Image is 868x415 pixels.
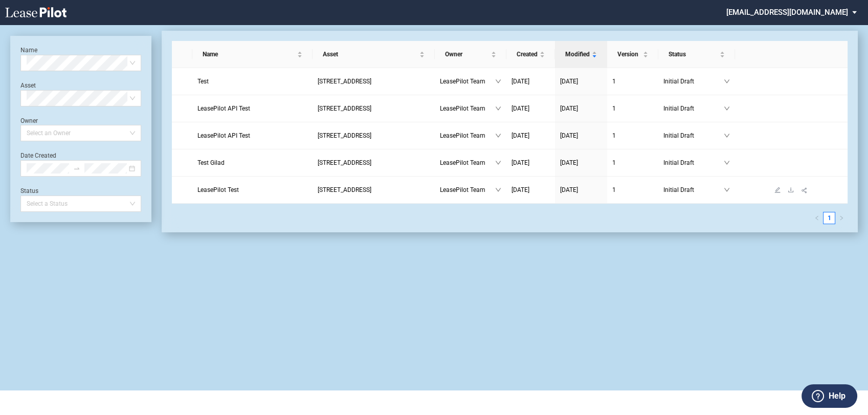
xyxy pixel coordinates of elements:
th: Asset [313,41,435,68]
span: down [724,160,730,166]
span: down [495,133,501,139]
span: to [73,165,80,172]
span: 109 State Street [318,105,371,112]
span: Asset [323,49,417,59]
span: [DATE] [511,105,529,112]
button: right [835,212,848,224]
th: Version [607,41,658,68]
a: 1 [824,212,835,224]
label: Asset [20,82,36,89]
button: left [811,212,823,224]
span: LeasePilot Team [440,130,495,141]
span: [DATE] [560,132,578,139]
label: Date Created [20,152,56,159]
span: download [788,187,794,193]
a: 1 [612,103,653,114]
span: 1 [612,105,616,112]
span: down [724,78,730,84]
span: down [724,133,730,139]
a: [DATE] [560,76,602,86]
a: 1 [612,76,653,86]
a: [STREET_ADDRESS] [318,130,430,141]
span: [DATE] [560,105,578,112]
a: 1 [612,185,653,195]
span: down [495,105,501,112]
span: down [724,187,730,193]
a: Test Gilad [197,158,307,168]
span: 109 State Street [318,78,371,85]
label: Owner [20,117,38,124]
a: [DATE] [511,103,550,114]
span: [DATE] [511,186,529,193]
a: [STREET_ADDRESS] [318,158,430,168]
li: 1 [823,212,835,224]
th: Status [658,41,735,68]
span: Initial Draft [663,158,724,168]
span: [DATE] [511,78,529,85]
a: [STREET_ADDRESS] [318,76,430,86]
a: [DATE] [560,130,602,141]
a: 1 [612,158,653,168]
label: Status [20,187,38,194]
span: down [495,187,501,193]
span: Version [617,49,641,59]
span: swap-right [73,165,80,172]
span: Test Gilad [197,159,225,166]
span: LeasePilot Team [440,76,495,86]
span: Name [203,49,295,59]
a: [DATE] [560,185,602,195]
span: [DATE] [560,159,578,166]
span: Test [197,78,209,85]
span: 109 State Street [318,132,371,139]
span: Initial Draft [663,76,724,86]
span: 1 [612,159,616,166]
span: [DATE] [511,159,529,166]
span: down [495,160,501,166]
th: Name [192,41,313,68]
span: 109 State Street [318,186,371,193]
a: [DATE] [560,103,602,114]
span: 1 [612,78,616,85]
a: 1 [612,130,653,141]
a: LeasePilot API Test [197,130,307,141]
span: share-alt [801,187,808,194]
span: LeasePilot Team [440,185,495,195]
span: down [724,105,730,112]
a: [DATE] [511,76,550,86]
span: Owner [445,49,489,59]
span: LeasePilot Team [440,158,495,168]
li: Next Page [835,212,848,224]
label: Name [20,47,37,54]
a: LeasePilot Test [197,185,307,195]
span: [DATE] [560,78,578,85]
span: right [839,215,844,221]
span: Initial Draft [663,103,724,114]
span: [DATE] [560,186,578,193]
span: Created [517,49,538,59]
span: LeasePilot API Test [197,105,250,112]
span: left [814,215,819,221]
span: down [495,78,501,84]
span: LeasePilot Test [197,186,239,193]
span: Initial Draft [663,130,724,141]
a: Test [197,76,307,86]
a: edit [771,186,784,193]
th: Modified [555,41,607,68]
span: [DATE] [511,132,529,139]
a: [DATE] [511,185,550,195]
span: 1 [612,186,616,193]
a: LeasePilot API Test [197,103,307,114]
a: [STREET_ADDRESS] [318,185,430,195]
th: Owner [435,41,506,68]
a: [DATE] [511,158,550,168]
label: Help [829,389,845,403]
span: 1 [612,132,616,139]
span: LeasePilot Team [440,103,495,114]
span: LeasePilot API Test [197,132,250,139]
span: Status [669,49,718,59]
a: [STREET_ADDRESS] [318,103,430,114]
li: Previous Page [811,212,823,224]
span: Initial Draft [663,185,724,195]
a: [DATE] [560,158,602,168]
span: 109 State Street [318,159,371,166]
